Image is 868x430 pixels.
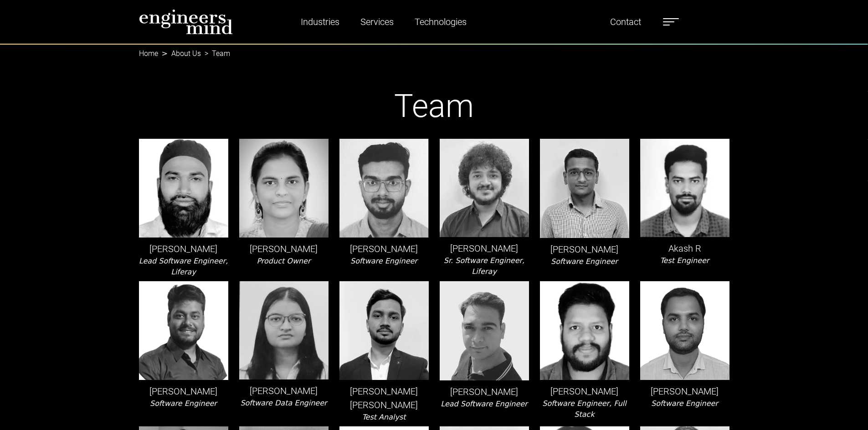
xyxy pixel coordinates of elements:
p: [PERSON_NAME] [640,384,729,398]
i: Lead Software Engineer, Liferay [139,257,228,276]
i: Test Engineer [660,256,709,265]
i: Sr. Software Engineer, Liferay [444,256,524,276]
a: Industries [297,11,343,32]
i: Software Engineer [350,257,417,265]
img: leader-img [339,281,429,380]
img: leader-img [640,281,729,380]
p: Akash R [640,242,729,255]
i: Product Owner [257,257,310,265]
img: leader-img [139,281,228,380]
p: [PERSON_NAME] [139,242,228,256]
i: Software Engineer [150,399,217,408]
img: leader-img [440,139,529,237]
a: Services [357,11,397,32]
img: leader-img [540,139,629,238]
img: leader-img [239,139,329,238]
img: leader-img [239,281,329,379]
i: Software Engineer [551,257,618,266]
img: logo [139,9,233,35]
p: [PERSON_NAME] [339,242,429,256]
p: [PERSON_NAME] [239,384,329,398]
p: [PERSON_NAME] [540,384,629,398]
p: [PERSON_NAME] [139,384,228,398]
img: leader-img [339,139,429,238]
img: leader-img [540,281,629,380]
img: leader-img [139,139,228,238]
img: leader-img [440,281,529,380]
a: Home [139,49,158,58]
h1: Team [139,87,729,125]
i: Test Analyst [362,413,406,421]
a: Technologies [411,11,470,32]
p: [PERSON_NAME] [PERSON_NAME] [339,384,429,412]
img: leader-img [640,139,729,238]
a: About Us [171,49,201,58]
p: [PERSON_NAME] [440,385,529,399]
i: Software Data Engineer [240,399,327,407]
nav: breadcrumb [139,44,729,55]
a: Contact [606,11,645,32]
i: Software Engineer, Full Stack [542,399,626,419]
p: [PERSON_NAME] [540,243,629,256]
li: Team [201,48,230,59]
i: Lead Software Engineer [441,400,527,408]
i: Software Engineer [651,399,718,408]
p: [PERSON_NAME] [239,242,329,256]
p: [PERSON_NAME] [440,242,529,255]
